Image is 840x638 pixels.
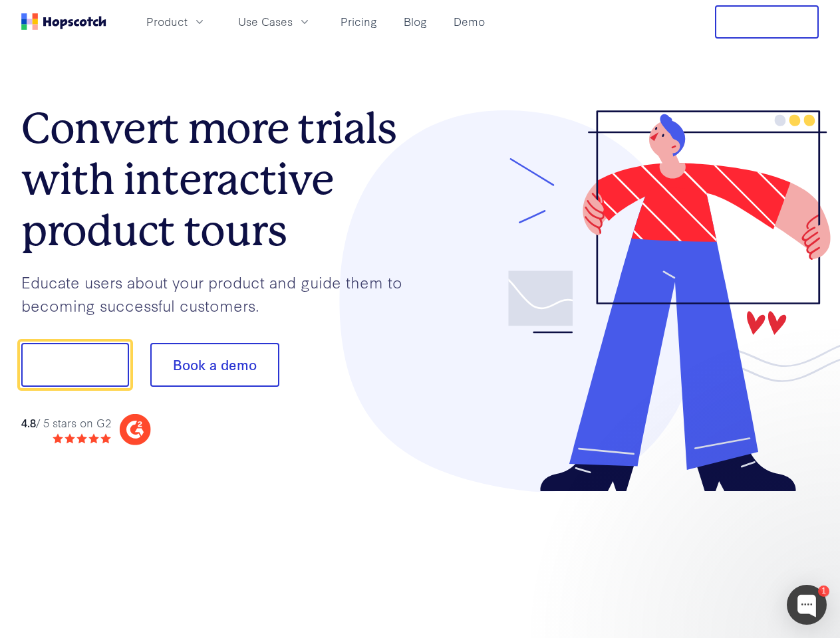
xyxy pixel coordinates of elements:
p: Educate users about your product and guide them to becoming successful customers. [21,270,420,316]
a: Pricing [335,11,382,33]
button: Free Trial [715,5,819,39]
h1: Convert more trials with interactive product tours [21,103,420,256]
a: Blog [398,11,432,33]
span: Use Cases [238,13,293,30]
a: Home [21,13,106,30]
div: 1 [818,585,829,597]
button: Show me! [21,343,129,387]
button: Use Cases [230,11,319,33]
a: Demo [448,11,490,33]
button: Product [138,11,214,33]
span: Product [146,13,188,30]
strong: 4.8 [21,415,36,430]
div: / 5 stars on G2 [21,415,111,431]
button: Book a demo [150,343,279,387]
